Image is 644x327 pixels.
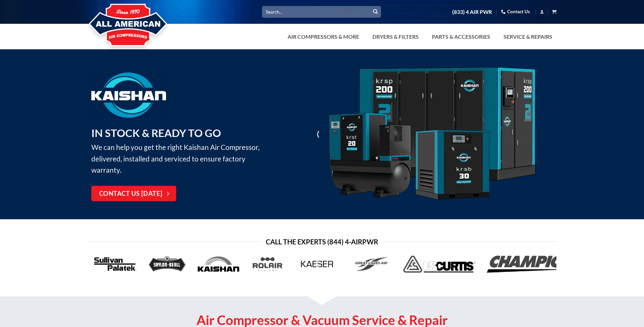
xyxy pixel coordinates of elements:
a: Login [540,7,544,16]
span: Call the Experts (844) 4-AirPwr [266,236,378,247]
span: Contact Us [DATE] [99,189,163,199]
a: Contact Us [501,6,530,17]
a: Parts & Accessories [428,30,494,44]
a: Contact Us [DATE] [91,186,176,202]
a: (833) 4 AIR PWR [452,6,492,18]
a: Air Compressors & More [283,30,363,44]
strong: IN STOCK & READY TO GO [91,126,221,139]
a: View cart [552,7,556,16]
button: Submit [370,7,381,17]
p: We can help you get the right Kaishan Air Compressor, delivered, installed and serviced to ensure... [91,125,270,176]
input: Search… [262,6,381,17]
a: Dryers & Filters [368,30,423,44]
img: Kaishan [91,72,166,118]
a: Service & Repairs [499,30,556,44]
img: Kaishan [327,67,537,202]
